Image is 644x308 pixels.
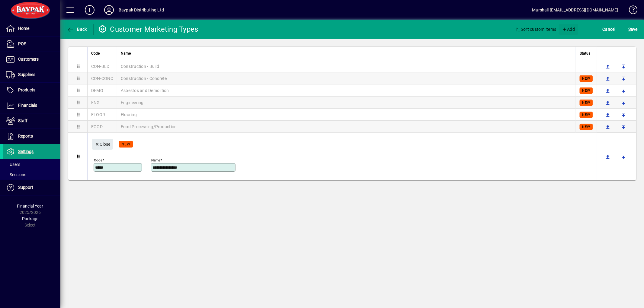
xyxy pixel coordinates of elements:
[22,216,38,221] span: Package
[121,142,130,146] span: NEW
[98,24,198,34] div: Customer Marketing Types
[18,103,37,108] span: Financials
[582,77,590,81] span: NEW
[628,24,638,34] span: ave
[91,141,114,147] app-page-header-button: Close
[603,122,613,132] button: Add above
[18,26,29,31] span: Home
[513,24,559,35] button: Sort custom items
[94,158,102,162] mat-label: Code
[619,62,629,71] button: Add below
[582,113,590,117] span: NEW
[18,87,35,92] span: Products
[619,122,629,132] button: Add below
[603,62,613,71] button: Add above
[3,37,60,52] a: POS
[603,74,613,83] button: Add above
[91,124,103,129] span: FOOD
[18,134,33,138] span: Reports
[619,110,629,119] button: Add below
[18,72,35,77] span: Suppliers
[91,112,105,117] span: FLOOR
[121,76,167,81] span: Construction - Concrete
[95,139,111,149] span: Close
[603,24,616,34] span: Cancel
[627,24,639,35] button: Save
[624,1,636,21] a: Knowledge Base
[18,118,27,123] span: Staff
[121,64,159,69] span: Construction - Build
[582,125,590,129] span: NEW
[580,50,590,57] span: Status
[619,98,629,107] button: Add below
[91,100,100,105] span: ENG
[67,27,87,32] span: Back
[3,52,60,67] a: Customers
[91,88,103,93] span: DEMO
[18,41,26,46] span: POS
[3,98,60,113] a: Financials
[18,185,33,190] span: Support
[92,139,113,150] button: Close
[151,158,160,162] mat-label: Name
[17,204,43,208] span: Financial Year
[6,172,26,177] span: Sessions
[628,27,631,32] span: S
[18,149,34,154] span: Settings
[619,152,629,161] button: Add below
[582,89,590,93] span: NEW
[562,24,575,34] span: Add
[91,64,110,69] span: CON-BLD
[91,76,113,81] span: CON-CONC
[3,113,60,129] a: Staff
[603,110,613,119] button: Add above
[99,5,119,15] button: Profile
[3,129,60,144] a: Reports
[516,24,556,34] span: Sort custom items
[582,101,590,105] span: NEW
[121,50,131,57] span: Name
[65,24,88,35] button: Back
[3,83,60,98] a: Products
[121,112,137,117] span: Flooring
[601,24,617,35] button: Cancel
[603,152,613,161] button: Add above
[80,5,99,15] button: Add
[119,5,164,15] div: Baypak Distributing Ltd
[532,5,618,15] div: Marshall [EMAIL_ADDRESS][DOMAIN_NAME]
[121,124,177,129] span: Food Processing/Production
[3,170,60,180] a: Sessions
[6,162,20,167] span: Users
[91,50,100,57] span: Code
[603,86,613,95] button: Add above
[121,88,169,93] span: Asbestos and Demolition
[121,100,144,105] span: Engineering
[3,21,60,36] a: Home
[18,57,39,62] span: Customers
[3,159,60,170] a: Users
[619,86,629,95] button: Add below
[3,67,60,82] a: Suppliers
[3,180,60,195] a: Support
[603,98,613,107] button: Add above
[559,24,578,35] button: Add
[60,24,94,35] app-page-header-button: Back
[619,74,629,83] button: Add below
